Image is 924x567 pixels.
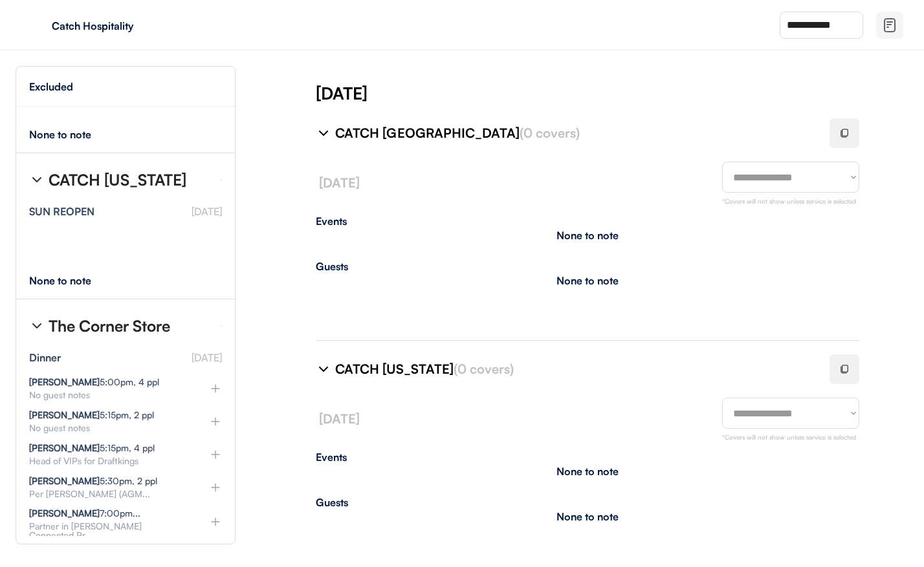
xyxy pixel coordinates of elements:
[316,81,924,105] div: [DATE]
[29,489,188,498] div: Per [PERSON_NAME] (AGM...
[319,411,360,427] font: [DATE]
[556,230,619,241] div: None to note
[209,382,222,395] img: plus%20%281%29.svg
[556,275,619,286] div: None to note
[29,508,100,519] strong: [PERSON_NAME]
[335,360,814,378] div: CATCH [US_STATE]
[335,124,814,142] div: CATCH [GEOGRAPHIC_DATA]
[29,475,100,486] strong: [PERSON_NAME]
[49,318,170,334] div: The Corner Store
[29,522,188,540] div: Partner in [PERSON_NAME] Connected Pr...
[29,206,94,217] div: SUN REOPEN
[556,511,619,522] div: None to note
[722,197,856,205] font: *Covers will not show unless service is selected
[52,21,215,31] div: Catch Hospitality
[316,125,331,141] img: chevron-right%20%281%29.svg
[722,433,856,441] font: *Covers will not show unless service is selected
[29,456,188,465] div: Head of VIPs for Draftkings
[316,361,331,377] img: chevron-right%20%281%29.svg
[29,442,100,453] strong: [PERSON_NAME]
[49,172,186,187] div: CATCH [US_STATE]
[209,481,222,494] img: plus%20%281%29.svg
[192,205,222,218] font: [DATE]
[29,444,155,453] div: 5:15pm, 4 ppl
[29,172,45,187] img: chevron-right%20%281%29.svg
[316,261,859,272] div: Guests
[209,515,222,528] img: plus%20%281%29.svg
[29,423,188,433] div: No guest notes
[316,216,859,226] div: Events
[454,361,514,377] font: (0 covers)
[29,409,100,420] strong: [PERSON_NAME]
[316,497,859,508] div: Guests
[29,275,115,286] div: None to note
[556,466,619,476] div: None to note
[29,509,140,518] div: 7:00pm...
[29,81,73,92] div: Excluded
[520,125,580,141] font: (0 covers)
[319,175,360,191] font: [DATE]
[316,452,859,462] div: Events
[29,129,115,140] div: None to note
[29,376,100,387] strong: [PERSON_NAME]
[26,15,47,36] img: yH5BAEAAAAALAAAAAABAAEAAAIBRAA7
[209,448,222,461] img: plus%20%281%29.svg
[29,411,154,420] div: 5:15pm, 2 ppl
[882,17,897,33] img: file-02.svg
[29,390,188,400] div: No guest notes
[209,415,222,428] img: plus%20%281%29.svg
[29,352,61,363] div: Dinner
[192,351,222,364] font: [DATE]
[29,318,45,334] img: chevron-right%20%281%29.svg
[29,476,157,486] div: 5:30pm, 2 ppl
[29,378,159,387] div: 5:00pm, 4 ppl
